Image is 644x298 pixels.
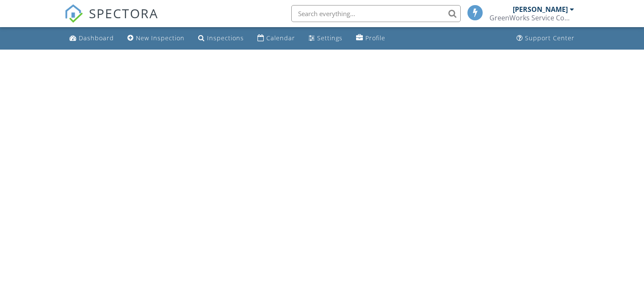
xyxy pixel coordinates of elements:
[489,14,574,22] div: GreenWorks Service Company
[136,34,185,42] div: New Inspection
[365,34,385,42] div: Profile
[195,31,247,46] a: Inspections
[291,5,461,22] input: Search everything...
[64,11,158,29] a: SPECTORA
[89,4,158,22] span: SPECTORA
[66,31,117,46] a: Dashboard
[525,34,575,42] div: Support Center
[207,34,244,42] div: Inspections
[254,31,299,46] a: Calendar
[64,4,83,23] img: The Best Home Inspection Software - Spectora
[79,34,114,42] div: Dashboard
[513,31,578,46] a: Support Center
[317,34,343,42] div: Settings
[353,31,389,46] a: Profile
[513,5,568,14] div: [PERSON_NAME]
[305,31,346,46] a: Settings
[266,34,295,42] div: Calendar
[124,31,188,46] a: New Inspection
